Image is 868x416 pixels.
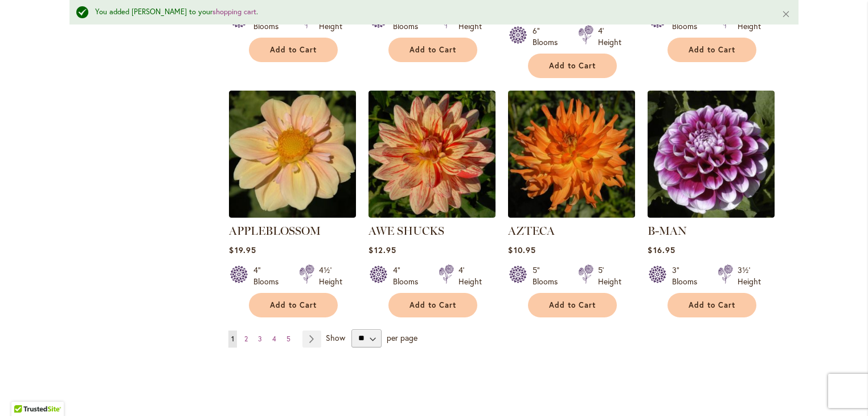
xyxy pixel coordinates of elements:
span: 4 [272,335,276,343]
span: Add to Cart [689,45,735,55]
a: B-MAN [648,224,687,238]
span: 1 [231,335,234,343]
div: 4' Height [598,25,621,48]
a: APPLEBLOSSOM [229,224,321,238]
div: 4' Height [458,264,482,287]
a: 5 [284,331,293,348]
span: $16.95 [648,244,675,255]
span: 3 [258,335,262,343]
button: Add to Cart [668,293,756,317]
a: AZTECA [508,224,555,238]
div: 5' Height [598,264,621,287]
span: $19.95 [229,244,256,255]
span: Add to Cart [270,300,317,310]
a: AWE SHUCKS [369,224,444,238]
a: 3 [255,331,265,348]
a: 2 [241,331,251,348]
button: Add to Cart [668,38,756,62]
div: 4" Blooms [253,264,285,287]
span: $10.95 [508,244,535,255]
span: Add to Cart [410,45,456,55]
span: Add to Cart [270,45,317,55]
button: Add to Cart [388,38,477,62]
div: 5" Blooms [533,264,564,287]
a: APPLEBLOSSOM [229,209,356,220]
div: 6" Blooms [533,25,564,48]
iframe: Launch Accessibility Center [9,376,40,407]
span: 5 [286,335,290,343]
span: per page [387,332,417,342]
div: 3" Blooms [672,264,704,287]
a: B-MAN [648,209,775,220]
div: 3½' Height [738,264,761,287]
a: AWE SHUCKS [369,209,496,220]
button: Add to Cart [528,293,617,317]
button: Add to Cart [388,293,477,317]
span: 2 [244,335,248,343]
img: APPLEBLOSSOM [229,91,356,218]
span: Add to Cart [410,300,456,310]
a: 4 [269,331,279,348]
button: Add to Cart [528,54,617,78]
img: B-MAN [648,91,775,218]
button: Add to Cart [249,293,338,317]
div: You added [PERSON_NAME] to your . [95,7,764,18]
button: Add to Cart [249,38,338,62]
div: 4½' Height [319,264,342,287]
a: shopping cart [212,7,256,17]
span: Add to Cart [689,300,735,310]
img: AWE SHUCKS [369,91,496,218]
div: 4" Blooms [393,264,425,287]
span: Add to Cart [549,61,596,71]
span: Show [326,332,345,342]
span: $12.95 [369,244,396,255]
span: Add to Cart [549,300,596,310]
a: AZTECA [508,209,635,220]
img: AZTECA [508,91,635,218]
